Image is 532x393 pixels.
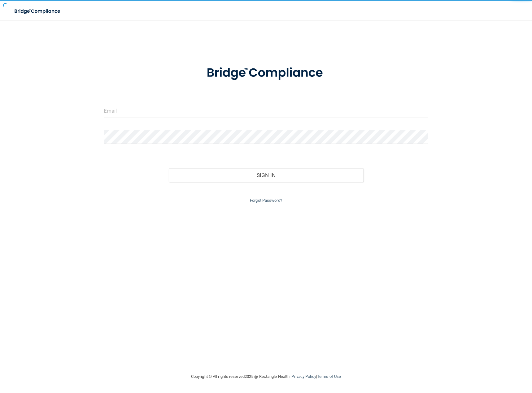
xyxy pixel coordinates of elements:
img: bridge_compliance_login_screen.278c3ca4.svg [194,57,338,89]
a: Terms of Use [317,374,341,379]
div: Copyright © All rights reserved 2025 @ Rectangle Health | | [153,367,379,387]
img: bridge_compliance_login_screen.278c3ca4.svg [9,5,66,18]
a: Privacy Policy [291,374,316,379]
button: Sign In [169,168,364,182]
input: Email [104,104,428,118]
a: Forgot Password? [250,198,282,203]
